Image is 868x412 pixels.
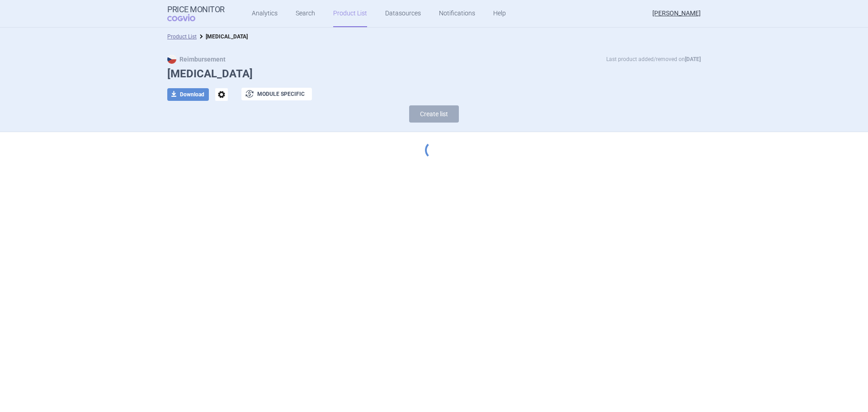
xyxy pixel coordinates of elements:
[167,55,176,64] img: CZ
[167,56,226,63] strong: Reimbursement
[167,5,225,14] strong: Price Monitor
[197,32,248,41] li: QINLOCK
[167,14,208,21] span: COGVIO
[206,33,248,40] strong: [MEDICAL_DATA]
[685,56,701,62] strong: [DATE]
[167,32,197,41] li: Product List
[167,67,701,81] h1: [MEDICAL_DATA]
[167,88,209,101] button: Download
[167,5,225,22] a: Price MonitorCOGVIO
[167,33,197,40] a: Product List
[606,55,701,64] p: Last product added/removed on
[241,88,312,100] button: Module specific
[409,105,459,123] button: Create list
